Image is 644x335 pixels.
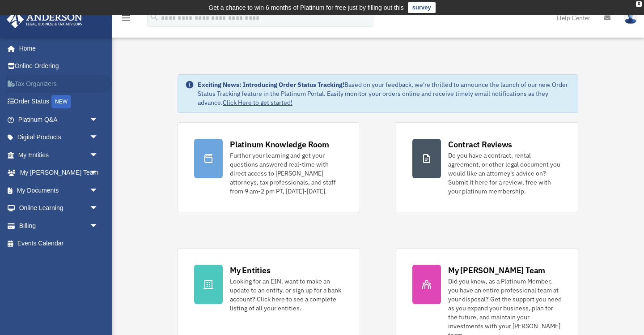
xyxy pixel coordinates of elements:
[89,217,107,235] span: arrow_drop_down
[121,16,131,23] a: menu
[448,139,512,150] div: Contract Reviews
[396,122,578,212] a: Contract Reviews Do you have a contract, rental agreement, or other legal document you would like...
[6,57,112,75] a: Online Ordering
[230,277,343,313] div: Looking for an EIN, want to make an update to an entity, or sign up for a bank account? Click her...
[624,11,637,24] img: User Pic
[6,164,112,182] a: My [PERSON_NAME] Teamarrow_drop_down
[89,181,107,200] span: arrow_drop_down
[178,122,360,212] a: Platinum Knowledge Room Further your learning and get your questions answered real-time with dire...
[6,129,112,146] a: Digital Productsarrow_drop_down
[121,13,131,23] i: menu
[408,2,436,13] a: survey
[636,1,642,7] div: close
[89,111,107,129] span: arrow_drop_down
[6,146,112,164] a: My Entitiesarrow_drop_down
[6,39,107,57] a: Home
[448,265,545,276] div: My [PERSON_NAME] Team
[6,75,112,93] a: Tax Organizers
[6,199,112,217] a: Online Learningarrow_drop_down
[6,217,112,235] a: Billingarrow_drop_down
[89,199,107,218] span: arrow_drop_down
[149,12,159,22] i: search
[198,80,571,107] div: Based on your feedback, we're thrilled to announce the launch of our new Order Status Tracking fe...
[6,235,112,253] a: Events Calendar
[51,95,71,108] div: NEW
[230,139,329,150] div: Platinum Knowledge Room
[89,146,107,164] span: arrow_drop_down
[4,11,85,28] img: Anderson Advisors Platinum Portal
[198,81,344,89] strong: Exciting News: Introducing Order Status Tracking!
[6,111,112,129] a: Platinum Q&Aarrow_drop_down
[448,151,562,196] div: Do you have a contract, rental agreement, or other legal document you would like an attorney's ad...
[6,181,112,199] a: My Documentsarrow_drop_down
[208,2,404,13] div: Get a chance to win 6 months of Platinum for free just by filling out this
[89,164,107,182] span: arrow_drop_down
[6,93,112,111] a: Order StatusNEW
[223,99,292,107] a: Click Here to get started!
[230,151,343,196] div: Further your learning and get your questions answered real-time with direct access to [PERSON_NAM...
[230,265,270,276] div: My Entities
[89,129,107,147] span: arrow_drop_down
